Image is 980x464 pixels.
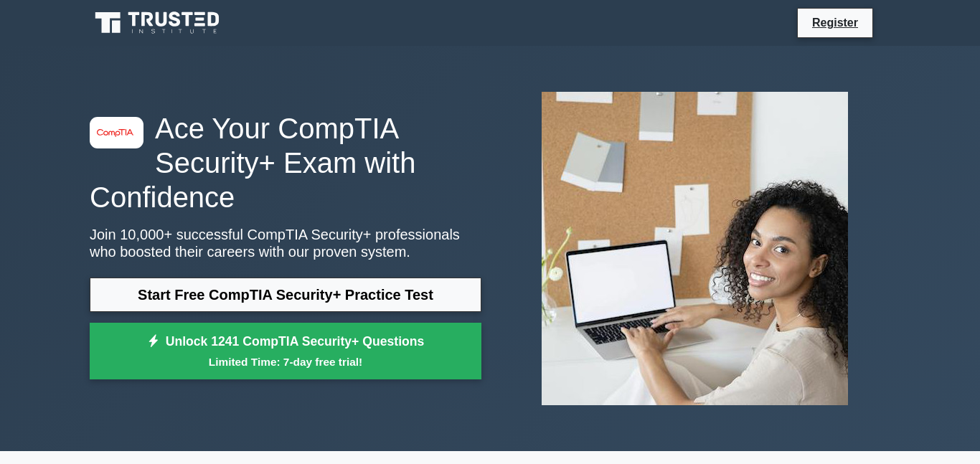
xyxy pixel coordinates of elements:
[90,323,481,380] a: Unlock 1241 CompTIA Security+ QuestionsLimited Time: 7-day free trial!
[108,354,463,370] small: Limited Time: 7-day free trial!
[90,226,481,260] p: Join 10,000+ successful CompTIA Security+ professionals who boosted their careers with our proven...
[90,278,481,312] a: Start Free CompTIA Security+ Practice Test
[804,14,867,32] a: Register
[90,111,481,214] h1: Ace Your CompTIA Security+ Exam with Confidence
